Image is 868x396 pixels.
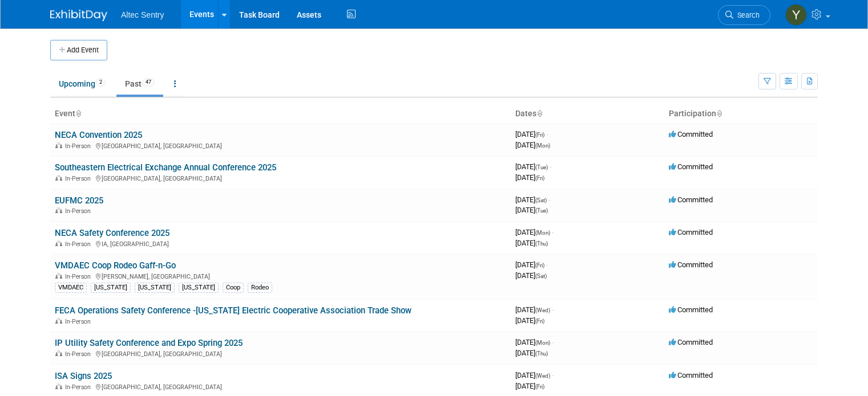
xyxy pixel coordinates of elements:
img: In-Person Event [55,350,62,356]
span: (Tue) [535,207,548,214]
div: [GEOGRAPHIC_DATA], [GEOGRAPHIC_DATA] [55,141,506,150]
a: Sort by Start Date [536,109,542,118]
span: [DATE] [515,239,548,247]
div: [GEOGRAPHIC_DATA], [GEOGRAPHIC_DATA] [55,382,506,391]
a: Sort by Participation Type [716,109,722,118]
span: (Fri) [535,132,544,138]
span: (Sat) [535,197,547,203]
span: (Wed) [535,307,550,313]
span: In-Person [65,383,94,391]
div: [US_STATE] [91,283,131,293]
span: (Sat) [535,273,547,279]
div: Coop [223,283,244,293]
a: NECA Convention 2025 [55,130,142,140]
span: (Thu) [535,240,548,247]
a: Search [718,5,770,25]
img: In-Person Event [55,207,62,213]
span: Altec Sentry [121,10,164,19]
span: In-Person [65,175,94,182]
span: - [550,162,551,171]
th: Dates [511,104,664,124]
span: Committed [669,338,713,346]
span: In-Person [65,350,94,358]
a: ISA Signs 2025 [55,371,112,381]
span: [DATE] [515,206,548,214]
span: [DATE] [515,316,544,325]
span: Committed [669,130,713,138]
img: In-Person Event [55,383,62,389]
div: VMDAEC [55,283,87,293]
img: In-Person Event [55,318,62,324]
img: In-Person Event [55,175,62,181]
span: [DATE] [515,271,547,280]
span: Committed [669,195,713,204]
span: - [552,228,554,236]
span: - [552,338,554,346]
a: EUFMC 2025 [55,195,103,206]
a: Past47 [116,73,163,95]
div: [US_STATE] [135,283,175,293]
span: Committed [669,260,713,269]
a: Sort by Event Name [75,109,81,118]
button: Add Event [50,40,107,60]
a: NECA Safety Conference 2025 [55,228,169,238]
div: [GEOGRAPHIC_DATA], [GEOGRAPHIC_DATA] [55,173,506,182]
th: Event [50,104,511,124]
span: [DATE] [515,130,548,138]
span: [DATE] [515,228,554,236]
span: [DATE] [515,173,544,182]
span: - [552,371,554,379]
span: [DATE] [515,305,554,314]
span: In-Person [65,142,94,150]
span: (Fri) [535,383,544,390]
span: (Fri) [535,318,544,324]
span: - [546,130,548,138]
span: In-Person [65,240,94,248]
span: Committed [669,371,713,379]
a: IP Utility Safety Conference and Expo Spring 2025 [55,338,243,348]
span: - [552,305,554,314]
span: In-Person [65,273,94,280]
span: (Mon) [535,230,550,236]
span: (Mon) [535,340,550,346]
span: [DATE] [515,349,548,357]
a: Southeastern Electrical Exchange Annual Conference 2025 [55,162,276,173]
img: In-Person Event [55,273,62,279]
div: IA, [GEOGRAPHIC_DATA] [55,239,506,248]
span: (Tue) [535,164,548,170]
span: [DATE] [515,382,544,390]
span: In-Person [65,207,94,215]
span: In-Person [65,318,94,325]
span: (Fri) [535,262,544,268]
a: FECA Operations Safety Conference -[US_STATE] Electric Cooperative Association Trade Show [55,305,411,316]
span: Committed [669,305,713,314]
img: Yolanda Kizzard [785,4,807,26]
img: ExhibitDay [50,10,107,21]
span: [DATE] [515,162,551,171]
div: Rodeo [248,283,272,293]
div: [PERSON_NAME], [GEOGRAPHIC_DATA] [55,271,506,280]
div: [GEOGRAPHIC_DATA], [GEOGRAPHIC_DATA] [55,349,506,358]
span: [DATE] [515,371,554,379]
img: In-Person Event [55,142,62,148]
img: In-Person Event [55,240,62,246]
span: - [548,195,550,204]
span: (Wed) [535,373,550,379]
span: Committed [669,162,713,171]
a: VMDAEC Coop Rodeo Gaff-n-Go [55,260,176,271]
span: [DATE] [515,141,550,149]
span: Committed [669,228,713,236]
span: [DATE] [515,260,548,269]
span: (Mon) [535,142,550,149]
a: Upcoming2 [50,73,114,95]
span: 2 [96,78,106,87]
th: Participation [664,104,818,124]
span: (Thu) [535,350,548,357]
span: - [546,260,548,269]
span: Search [733,11,760,19]
div: [US_STATE] [179,283,219,293]
span: [DATE] [515,338,554,346]
span: 47 [142,78,155,87]
span: [DATE] [515,195,550,204]
span: (Fri) [535,175,544,181]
